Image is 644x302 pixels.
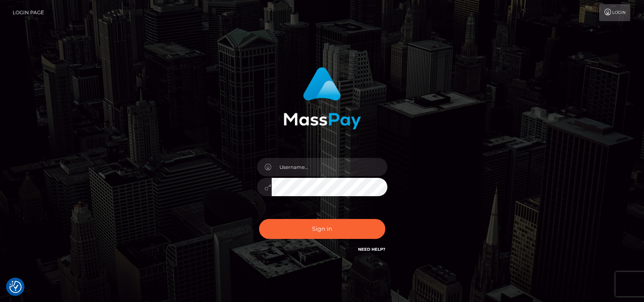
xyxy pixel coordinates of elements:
input: Username... [272,158,387,176]
a: Login Page [13,4,44,21]
button: Consent Preferences [9,281,22,293]
img: Revisit consent button [9,281,22,293]
a: Need Help? [358,247,385,252]
a: Login [599,4,630,21]
button: Sign in [259,219,385,239]
img: MassPay Login [284,67,361,129]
